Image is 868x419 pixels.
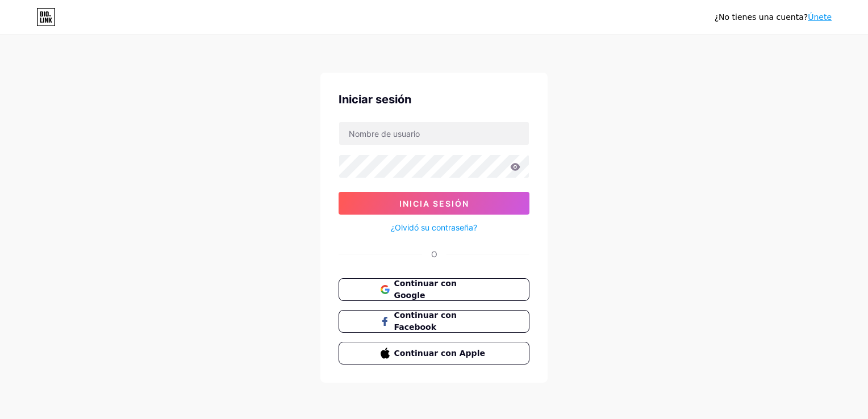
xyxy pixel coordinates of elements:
button: Inicia sesión [339,192,529,215]
a: ¿Olvidó su contraseña? [391,221,477,233]
button: Continuar con Facebook [339,310,529,333]
button: Continuar con Google [339,278,529,301]
input: Nombre de usuario [339,122,529,145]
span: Continuar con Apple [394,347,488,359]
button: Continuar con Apple [339,342,529,364]
span: Continuar con Facebook [394,309,488,333]
div: ¿No tienes una cuenta? [715,11,832,23]
span: Inicia sesión [399,199,469,208]
div: Iniciar sesión [339,91,529,108]
div: O [431,248,437,260]
span: Continuar con Google [394,278,488,301]
a: Únete [808,12,832,22]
